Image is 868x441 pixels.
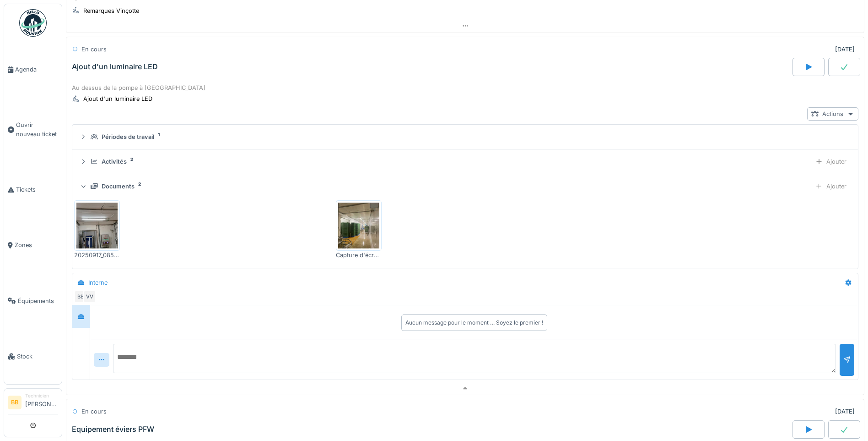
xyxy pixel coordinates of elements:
[4,217,62,273] a: Zones
[83,94,152,103] div: Ajout d'un luminaire LED
[15,65,58,74] span: Agenda
[102,132,154,141] div: Périodes de travail
[4,273,62,329] a: Équipements
[4,42,62,97] a: Agenda
[76,128,854,145] summary: Périodes de travail1
[102,182,135,191] div: Documents
[83,290,96,303] div: VV
[74,290,87,303] div: BB
[8,392,58,414] a: BB Technicien[PERSON_NAME]
[8,396,22,409] li: BB
[81,45,107,54] div: En cours
[76,153,854,170] summary: Activités2Ajouter
[835,407,855,416] div: [DATE]
[16,121,58,138] span: Ouvrir nouveau ticket
[72,83,858,92] div: Au dessus de la pompe à [GEOGRAPHIC_DATA]
[811,155,851,168] div: Ajouter
[76,178,854,195] summary: Documents2Ajouter
[72,62,158,71] div: Ajout d'un luminaire LED
[83,6,139,15] div: Remarques Vinçotte
[336,251,382,259] div: Capture d'écran [DATE] 121841.png
[102,157,127,166] div: Activités
[72,425,154,434] div: Equipement éviers PFW
[405,319,543,327] div: Aucun message pour le moment … Soyez le premier !
[15,241,58,249] span: Zones
[4,162,62,217] a: Tickets
[18,297,58,305] span: Équipements
[807,107,858,121] div: Actions
[88,278,108,287] div: Interne
[811,180,851,193] div: Ajouter
[17,352,58,361] span: Stock
[19,9,47,37] img: Badge_color-CXgf-gQk.svg
[81,407,107,416] div: En cours
[25,392,58,412] li: [PERSON_NAME]
[338,203,379,248] img: nl9l8h4goae5m60bel0mxlnixmp1
[4,329,62,384] a: Stock
[76,203,118,248] img: 19wrtp9izk8cpx4kxhw1jazp82bn
[835,45,855,54] div: [DATE]
[4,97,62,162] a: Ouvrir nouveau ticket
[25,392,58,399] div: Technicien
[16,185,58,194] span: Tickets
[74,251,120,259] div: 20250917_085947.jpg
